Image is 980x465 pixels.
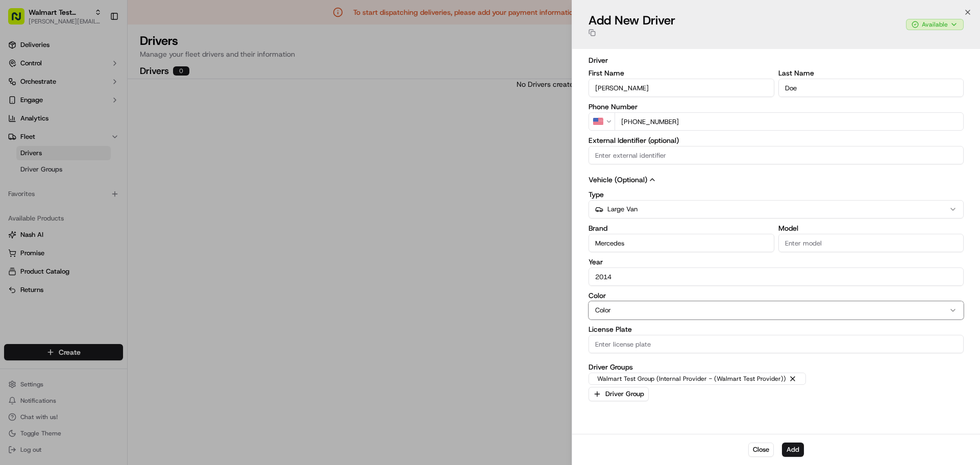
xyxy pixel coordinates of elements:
span: API Documentation [96,228,164,238]
span: • [85,186,88,194]
label: License Plate [589,326,964,333]
h1: Add New Driver [589,12,675,29]
span: Pylon [102,253,124,261]
button: See all [158,131,186,143]
input: Enter brand [589,234,774,252]
input: Enter model [778,234,964,252]
span: Walmart Test Group (Internal Provider - (Walmart Test Provider)) [597,375,786,383]
span: Vehicle (Optional) [589,175,964,185]
label: Color [589,292,964,299]
a: 📗Knowledge Base [6,224,82,242]
label: Driver Groups [589,363,964,371]
label: External Identifier (optional) [589,137,964,144]
button: Driver Group [589,387,649,401]
span: • [85,158,88,166]
input: Enter license plate [589,335,964,353]
h3: Driver [589,55,964,65]
img: Jeff Sasse [10,149,27,165]
input: Enter external identifier [589,146,964,164]
button: Start new chat [174,101,186,113]
span: [DATE] [90,158,111,166]
p: Welcome 👋 [10,41,186,57]
img: Nash [10,10,31,31]
a: 💻API Documentation [82,224,168,242]
button: Available [906,19,964,30]
span: [PERSON_NAME] [32,186,83,194]
img: 1755196953914-cd9d9cba-b7f7-46ee-b6f5-75ff69acacf5 [21,97,40,116]
input: Enter first name [589,79,774,97]
div: 💻 [86,229,94,237]
label: Type [589,191,964,198]
button: Close [748,443,774,457]
input: Enter year [589,267,964,286]
button: Add [782,443,804,457]
img: 1736555255976-a54dd68f-1ca7-489b-9aae-adbdc363a1c4 [10,97,29,116]
input: Got a question? Start typing here... [27,66,184,77]
label: Phone Number [589,103,964,110]
input: Enter phone number [615,112,964,131]
div: Past conversations [10,133,68,141]
label: First Name [589,69,774,77]
a: Powered byPylon [72,253,124,261]
span: [DATE] [90,186,111,194]
div: 📗 [10,229,18,237]
input: Enter last name [778,79,964,97]
label: Brand [589,225,774,232]
div: We're available if you need us! [46,108,140,116]
div: Start new chat [46,97,167,108]
label: Year [589,258,964,265]
span: Knowledge Base [20,228,78,238]
label: Last Name [778,69,964,77]
img: Jeff Sasse [10,176,27,192]
label: Model [778,225,964,232]
span: [PERSON_NAME] [32,158,83,166]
